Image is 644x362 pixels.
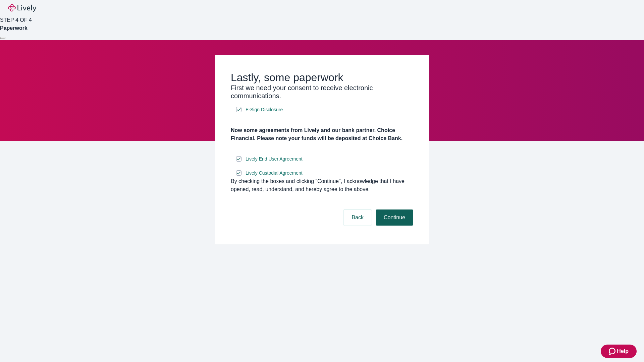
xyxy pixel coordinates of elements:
button: Zendesk support iconHelp [601,345,637,358]
h3: First we need your consent to receive electronic communications. [231,84,413,100]
button: Back [343,209,372,226]
a: e-sign disclosure document [244,169,304,177]
span: Lively End User Agreement [246,156,303,163]
button: Continue [376,209,413,226]
a: e-sign disclosure document [244,155,304,163]
svg: Zendesk support icon [609,347,617,355]
span: Lively Custodial Agreement [246,170,303,177]
span: Help [617,347,629,355]
img: Lively [8,4,36,12]
h4: Now some agreements from Lively and our bank partner, Choice Financial. Please note your funds wi... [231,126,413,142]
a: e-sign disclosure document [244,106,284,114]
div: By checking the boxes and clicking “Continue", I acknowledge that I have opened, read, understand... [231,177,413,193]
span: E-Sign Disclosure [246,106,283,113]
h2: Lastly, some paperwork [231,71,413,84]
